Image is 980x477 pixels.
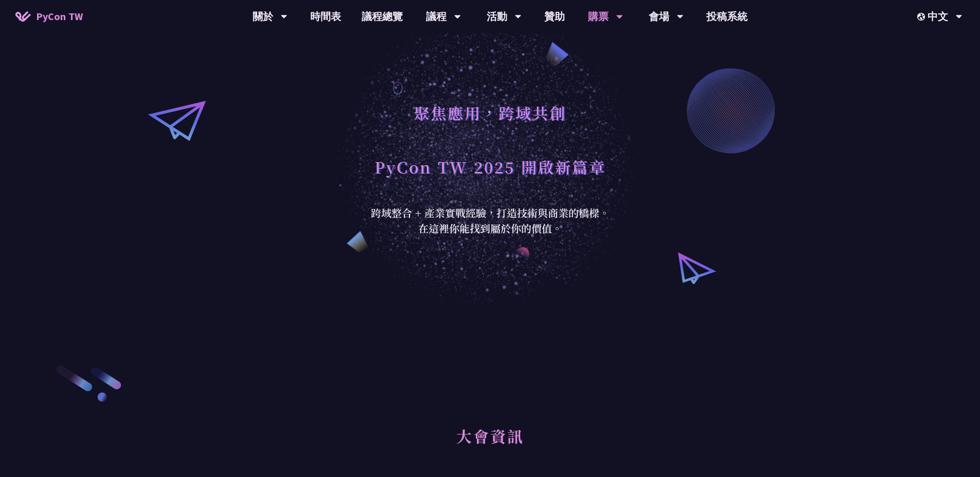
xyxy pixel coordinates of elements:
[167,415,813,472] h2: 大會資訊
[364,205,616,236] div: 跨域整合 + 產業實戰經驗，打造技術與商業的橋樑。 在這裡你能找到屬於你的價值。
[414,97,566,128] h1: 聚焦應用，跨域共創
[375,151,606,182] h1: PyCon TW 2025 開啟新篇章
[36,9,83,24] span: PyCon TW
[917,13,928,21] img: Locale Icon
[5,4,93,29] a: PyCon TW
[15,11,31,22] img: Home icon of PyCon TW 2025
